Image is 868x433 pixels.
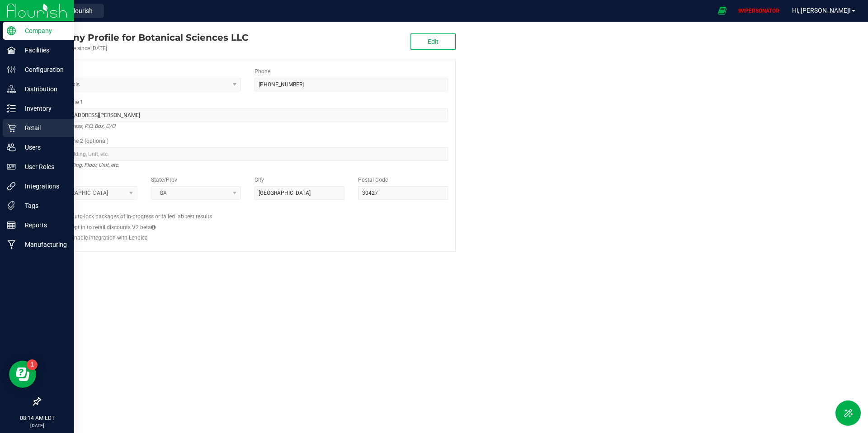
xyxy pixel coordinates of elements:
iframe: Resource center unread badge [27,359,38,370]
i: Suite, Building, Floor, Unit, etc. [47,160,119,170]
p: Reports [16,220,70,231]
inline-svg: Integrations [7,182,16,191]
label: Postal Code [358,176,388,184]
inline-svg: Retail [7,123,16,132]
div: Botanical Sciences LLC [40,31,248,44]
inline-svg: Reports [7,221,16,230]
input: City [255,186,344,200]
label: Phone [255,67,270,75]
span: Edit [428,38,439,45]
input: Address [47,108,448,122]
h2: Configs [47,207,448,212]
p: Distribution [16,84,70,94]
i: Street address, P.O. Box, C/O [47,121,115,132]
label: Auto-lock packages of in-progress or failed lab test results [71,212,212,221]
inline-svg: Users [7,143,16,152]
p: Company [16,25,70,36]
p: [DATE] [4,422,70,429]
p: Retail [16,122,70,133]
p: User Roles [16,161,70,172]
p: 08:14 AM EDT [4,414,70,422]
inline-svg: Tags [7,201,16,210]
label: City [255,176,264,184]
inline-svg: Configuration [7,65,16,74]
p: Inventory [16,103,70,114]
input: Postal Code [358,186,448,200]
p: IMPERSONATOR [735,7,783,15]
p: Tags [16,200,70,211]
label: Address Line 2 (optional) [47,137,108,145]
input: (123) 456-7890 [255,78,448,91]
inline-svg: Facilities [7,46,16,55]
inline-svg: Inventory [7,104,16,113]
p: Users [16,142,70,153]
span: Open Ecommerce Menu [712,2,732,19]
label: State/Prov [151,176,177,184]
p: Facilities [16,45,70,56]
label: Opt in to retail discounts V2 beta [71,223,156,231]
span: Hi, [PERSON_NAME]! [792,7,851,14]
p: Configuration [16,64,70,75]
label: Enable integration with Lendica [71,234,148,242]
button: Edit [410,33,456,50]
inline-svg: Distribution [7,85,16,94]
inline-svg: User Roles [7,162,16,171]
inline-svg: Manufacturing [7,240,16,249]
p: Integrations [16,181,70,192]
iframe: Resource center [9,361,36,388]
button: Toggle Menu [835,400,861,426]
div: Account active since [DATE] [40,44,248,52]
input: Suite, Building, Unit, etc. [47,147,448,161]
inline-svg: Company [7,26,16,35]
p: Manufacturing [16,239,70,250]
